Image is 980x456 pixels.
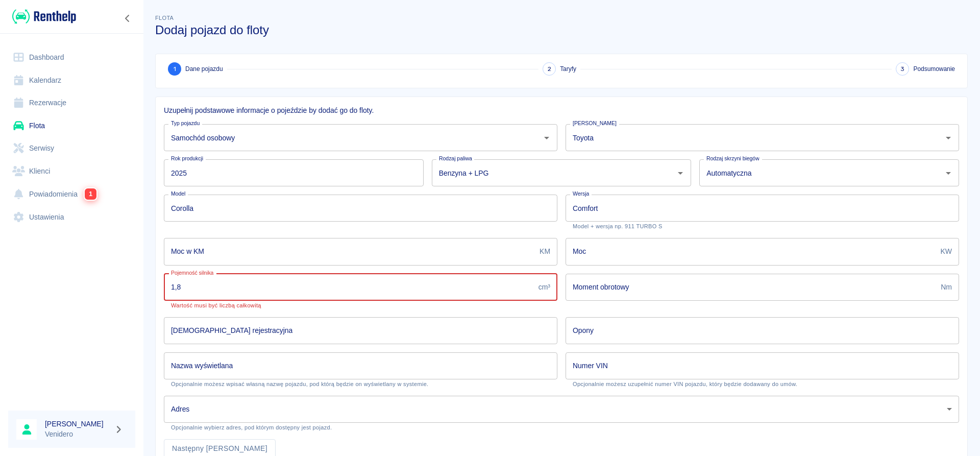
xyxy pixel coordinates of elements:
span: Flota [155,15,174,21]
p: Venidero [45,429,110,440]
p: KW [941,246,952,257]
a: Flota [8,114,135,137]
label: [PERSON_NAME] [573,119,617,127]
input: Michelin Pilot Sport 4S 245/35 R20 [566,317,959,344]
button: Otwórz [941,131,955,145]
button: Otwórz [941,166,955,180]
input: 1J4FA29P4YP728937 [566,352,959,379]
p: Opcjonalnie wybierz adres, pod którym dostępny jest pojazd. [171,424,952,431]
p: Uzupełnij podstawowe informacje o pojeździe by dodać go do floty. [164,105,959,116]
span: 1 [174,64,176,75]
a: Powiadomienia1 [8,182,135,206]
a: Serwisy [8,137,135,160]
span: Podsumowanie [913,64,955,74]
label: Model [171,190,185,198]
img: Renthelp logo [12,8,76,25]
label: Rodzaj paliwa [439,155,472,162]
input: Turbo S [566,195,959,222]
label: Typ pojazdu [171,119,200,127]
p: cm³ [538,282,550,293]
a: Kalendarz [8,69,135,92]
input: Porsche [570,129,926,147]
a: Rezerwacje [8,91,135,114]
span: 2 [548,64,551,75]
h6: [PERSON_NAME] [45,419,110,429]
label: Rok produkcji [171,155,203,162]
p: Model + wersja np. 911 TURBO S [573,223,952,230]
button: Otwórz [673,166,688,180]
a: Ustawienia [8,206,135,229]
a: Klienci [8,160,135,183]
label: Rodzaj skrzyni biegów [706,155,759,162]
button: Zwiń nawigację [120,12,135,25]
p: Wartość musi być liczbą całkowitą [171,302,550,309]
label: Pojemność silnika [171,269,213,277]
label: Wersja [573,190,589,198]
input: 911 [164,195,557,222]
input: Typ pojazdu [168,129,524,147]
input: Diesel [436,164,658,182]
span: Taryfy [560,64,576,74]
h3: Dodaj pojazd do floty [155,23,968,37]
p: KM [540,246,550,257]
input: Porsche 911 Turbo 2021 Akrapovič mod [164,352,557,379]
span: 3 [900,64,904,75]
a: Dashboard [8,46,135,69]
button: Otwórz [540,131,554,145]
p: Nm [941,282,952,293]
input: G0RTHLP [164,317,557,344]
span: Dane pojazdu [185,64,223,74]
span: 1 [85,188,96,200]
p: Opcjonalnie możesz wpisać własną nazwę pojazdu, pod którą będzie on wyświetlany w systemie. [171,381,550,388]
p: Opcjonalnie możesz uzupełnić numer VIN pojazdu, który będzie dodawany do umów. [573,381,952,388]
a: Renthelp logo [8,8,76,25]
